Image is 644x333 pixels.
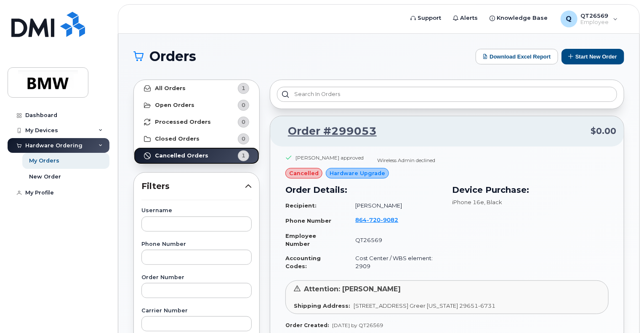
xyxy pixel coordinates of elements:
span: Attention: [PERSON_NAME] [304,285,401,293]
button: Start New Order [562,49,624,64]
strong: Recipient: [285,202,317,209]
strong: Closed Orders [155,136,200,142]
button: Download Excel Report [476,49,558,64]
span: $0.00 [591,125,616,137]
iframe: Messenger Launcher [607,296,638,327]
a: Open Orders0 [134,97,259,114]
strong: Shipping Address: [294,302,350,309]
span: Orders [149,50,196,63]
span: 0 [242,118,245,126]
div: [PERSON_NAME] approved [295,154,364,161]
a: Order #299053 [278,124,377,139]
span: [STREET_ADDRESS] Greer [US_STATE] 29651-6731 [354,302,495,309]
strong: Accounting Codes: [285,255,321,269]
strong: Order Created: [285,322,329,328]
span: 864 [355,216,398,223]
strong: Employee Number [285,232,316,247]
strong: Phone Number [285,217,331,224]
span: 9082 [381,216,398,223]
h3: Order Details: [285,184,442,196]
strong: All Orders [155,85,186,92]
span: Filters [141,180,245,192]
strong: Open Orders [155,102,194,109]
td: QT26569 [348,229,442,251]
span: cancelled [289,169,319,177]
span: [DATE] by QT26569 [332,322,383,328]
span: 0 [242,101,245,109]
span: 1 [242,84,245,92]
label: Username [141,208,252,213]
span: , Black [484,199,502,205]
a: Closed Orders0 [134,131,259,147]
span: 0 [242,135,245,143]
span: Hardware Upgrade [330,169,385,177]
a: All Orders1 [134,80,259,97]
div: Wireless Admin declined [377,157,435,164]
h3: Device Purchase: [452,184,609,196]
strong: Cancelled Orders [155,152,208,159]
a: Cancelled Orders1 [134,147,259,164]
input: Search in orders [277,87,617,102]
strong: Processed Orders [155,119,211,125]
td: [PERSON_NAME] [348,198,442,213]
td: Cost Center / WBS element: 2909 [348,251,442,273]
span: 720 [367,216,381,223]
label: Phone Number [141,242,252,247]
label: Carrier Number [141,308,252,314]
a: 8647209082 [355,216,408,223]
a: Processed Orders0 [134,114,259,131]
label: Order Number [141,275,252,280]
span: 1 [242,152,245,160]
span: iPhone 16e [452,199,484,205]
